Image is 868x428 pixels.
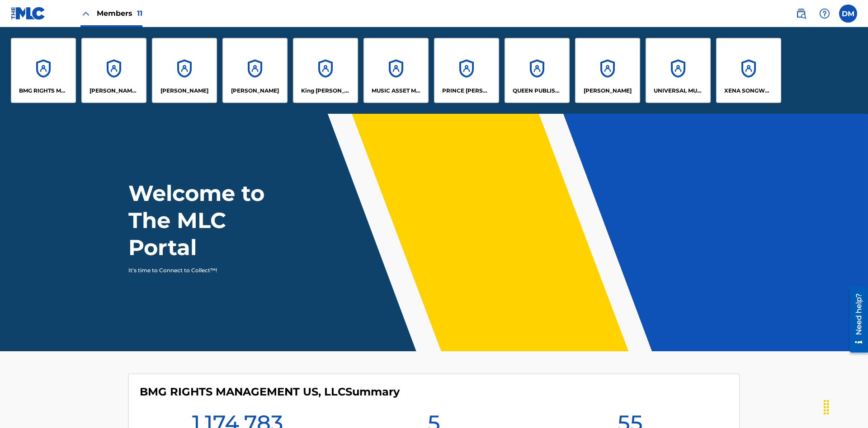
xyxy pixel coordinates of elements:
p: ELVIS COSTELLO [160,87,208,95]
p: QUEEN PUBLISHA [513,87,562,95]
a: Accounts[PERSON_NAME] [222,38,288,103]
a: AccountsBMG RIGHTS MANAGEMENT US, LLC [11,38,76,103]
img: Close [80,8,91,19]
a: AccountsPRINCE [PERSON_NAME] [434,38,499,103]
a: AccountsQUEEN PUBLISHA [505,38,570,103]
a: Public Search [792,5,810,23]
p: BMG RIGHTS MANAGEMENT US, LLC [19,87,68,95]
img: help [819,8,830,19]
div: User Menu [839,5,857,23]
p: XENA SONGWRITER [724,87,774,95]
p: It's time to Connect to Collect™! [128,266,285,274]
a: AccountsKing [PERSON_NAME] [293,38,358,103]
img: MLC Logo [11,7,46,20]
p: CLEO SONGWRITER [90,87,139,95]
div: Help [816,5,834,23]
a: AccountsXENA SONGWRITER [716,38,781,103]
h4: BMG RIGHTS MANAGEMENT US, LLC [140,385,400,399]
a: Accounts[PERSON_NAME] SONGWRITER [81,38,146,103]
a: Accounts[PERSON_NAME] [575,38,640,103]
a: AccountsUNIVERSAL MUSIC PUB GROUP [646,38,711,103]
p: PRINCE MCTESTERSON [442,87,491,95]
h1: Welcome to The MLC Portal [128,180,297,261]
iframe: Resource Center [843,283,868,357]
span: 11 [137,9,142,18]
img: search [796,8,807,19]
p: MUSIC ASSET MANAGEMENT (MAM) [372,87,421,95]
iframe: Chat Widget [823,385,868,428]
p: EYAMA MCSINGER [231,87,279,95]
span: Members [97,8,142,19]
div: Drag [819,394,834,421]
p: RONALD MCTESTERSON [584,87,632,95]
p: UNIVERSAL MUSIC PUB GROUP [654,87,703,95]
p: King McTesterson [301,87,350,95]
a: Accounts[PERSON_NAME] [152,38,217,103]
a: AccountsMUSIC ASSET MANAGEMENT (MAM) [363,38,429,103]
